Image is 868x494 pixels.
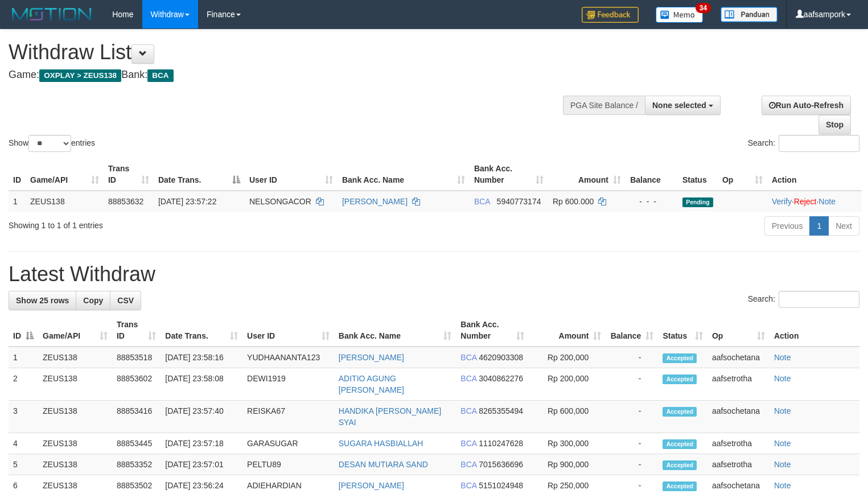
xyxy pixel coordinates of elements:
[339,481,404,490] a: [PERSON_NAME]
[161,401,242,433] td: [DATE] 23:57:40
[460,406,476,415] span: BCA
[606,401,658,433] td: -
[721,7,778,22] img: panduan.png
[682,197,713,207] span: Pending
[707,347,770,368] td: aafsochetana
[479,439,523,448] span: Copy 1110247628 to clipboard
[652,101,706,110] span: None selected
[9,347,38,368] td: 1
[154,158,245,191] th: Date Trans.: activate to sort column descending
[460,460,476,469] span: BCA
[342,197,408,206] a: [PERSON_NAME]
[460,481,476,490] span: BCA
[456,314,528,347] th: Bank Acc. Number: activate to sort column ascending
[161,347,242,368] td: [DATE] 23:58:16
[497,197,541,206] span: Copy 5940773174 to clipboard
[606,454,658,475] td: -
[479,406,523,415] span: Copy 8265355494 to clipboard
[112,368,161,401] td: 88853602
[779,291,859,308] input: Search:
[470,158,548,191] th: Bank Acc. Number: activate to sort column ascending
[794,197,817,206] a: Reject
[339,374,404,394] a: ADITIO AGUNG [PERSON_NAME]
[112,433,161,454] td: 88853445
[630,196,673,207] div: - - -
[9,433,38,454] td: 4
[112,314,161,347] th: Trans ID: activate to sort column ascending
[76,291,110,310] a: Copy
[108,197,143,206] span: 88853632
[529,454,606,475] td: Rp 900,000
[245,158,338,191] th: User ID: activate to sort column ascending
[696,3,711,13] span: 34
[110,291,141,310] a: CSV
[707,433,770,454] td: aafsetrotha
[663,407,697,417] span: Accepted
[9,191,26,212] td: 1
[479,481,523,490] span: Copy 5151024948 to clipboard
[104,158,154,191] th: Trans ID: activate to sort column ascending
[9,454,38,475] td: 5
[548,158,626,191] th: Amount: activate to sort column ascending
[112,401,161,433] td: 88853416
[26,191,104,212] td: ZEUS138
[663,439,697,449] span: Accepted
[161,368,242,401] td: [DATE] 23:58:08
[112,347,161,368] td: 88853518
[774,374,791,383] a: Note
[334,314,456,347] th: Bank Acc. Name: activate to sort column ascending
[242,433,334,454] td: GARASUGAR
[242,368,334,401] td: DEWI1919
[242,454,334,475] td: PELTU89
[529,368,606,401] td: Rp 200,000
[479,460,523,469] span: Copy 7015636696 to clipboard
[9,41,567,64] h1: Withdraw List
[779,135,859,152] input: Search:
[748,135,859,152] label: Search:
[338,158,470,191] th: Bank Acc. Name: activate to sort column ascending
[764,216,810,236] a: Previous
[9,263,859,286] h1: Latest Withdraw
[828,216,859,236] a: Next
[242,314,334,347] th: User ID: activate to sort column ascending
[563,96,645,115] div: PGA Site Balance /
[626,158,678,191] th: Balance
[339,460,428,469] a: DESAN MUTIARA SAND
[112,454,161,475] td: 88853352
[774,460,791,469] a: Note
[9,368,38,401] td: 2
[161,314,242,347] th: Date Trans.: activate to sort column ascending
[707,314,770,347] th: Op: activate to sort column ascending
[762,96,851,115] a: Run Auto-Refresh
[529,314,606,347] th: Amount: activate to sort column ascending
[38,401,112,433] td: ZEUS138
[460,439,476,448] span: BCA
[772,197,792,206] a: Verify
[774,439,791,448] a: Note
[678,158,718,191] th: Status
[38,433,112,454] td: ZEUS138
[707,401,770,433] td: aafsochetana
[339,439,423,448] a: SUGARA HASBIALLAH
[645,96,721,115] button: None selected
[606,314,658,347] th: Balance: activate to sort column ascending
[83,296,103,305] span: Copy
[39,69,121,82] span: OXPLAY > ZEUS138
[161,433,242,454] td: [DATE] 23:57:18
[663,460,697,470] span: Accepted
[339,406,442,427] a: HANDIKA [PERSON_NAME] SYAI
[9,291,76,310] a: Show 25 rows
[707,368,770,401] td: aafsetrotha
[161,454,242,475] td: [DATE] 23:57:01
[242,347,334,368] td: YUDHAANANTA123
[38,314,112,347] th: Game/API: activate to sort column ascending
[9,314,38,347] th: ID: activate to sort column descending
[9,215,353,231] div: Showing 1 to 1 of 1 entries
[9,401,38,433] td: 3
[606,433,658,454] td: -
[748,291,859,308] label: Search:
[339,353,404,362] a: [PERSON_NAME]
[553,197,594,206] span: Rp 600.000
[147,69,173,82] span: BCA
[529,347,606,368] td: Rp 200,000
